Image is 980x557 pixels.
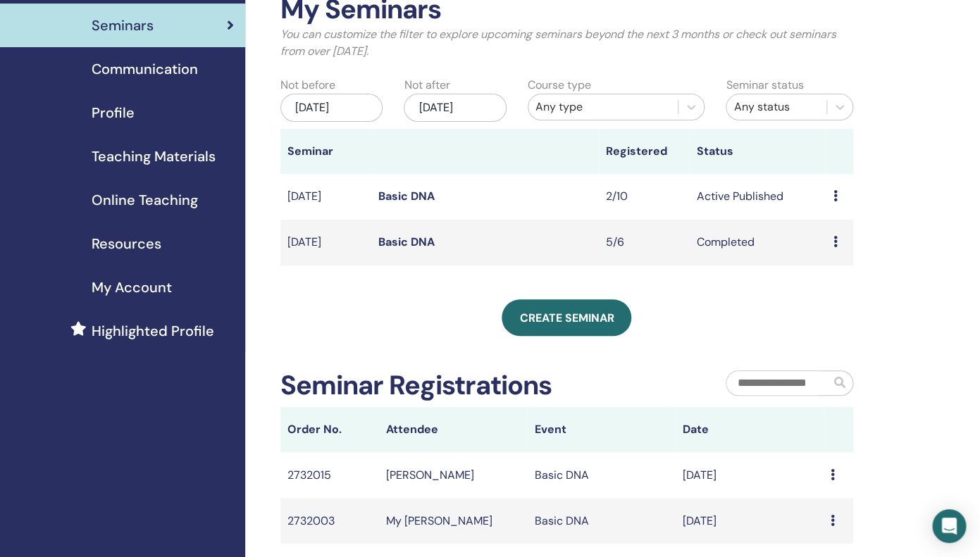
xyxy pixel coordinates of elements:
[502,299,631,336] a: Create seminar
[92,102,135,123] span: Profile
[690,174,826,220] td: Active Published
[280,370,552,402] h2: Seminar Registrations
[519,311,614,325] span: Create seminar
[379,498,527,544] td: My [PERSON_NAME]
[280,94,383,122] div: [DATE]
[280,174,371,220] td: [DATE]
[528,77,591,94] label: Course type
[690,129,826,174] th: Status
[92,189,198,211] span: Online Teaching
[92,320,214,342] span: Highlighted Profile
[690,220,826,265] td: Completed
[527,498,675,544] td: Basic DNA
[676,452,824,498] td: [DATE]
[527,407,675,452] th: Event
[280,452,379,498] td: 2732015
[932,509,966,543] div: Open Intercom Messenger
[535,99,671,115] div: Any type
[404,94,507,122] div: [DATE]
[599,174,690,220] td: 2/10
[726,77,803,94] label: Seminar status
[527,452,675,498] td: Basic DNA
[379,452,527,498] td: [PERSON_NAME]
[280,407,379,452] th: Order No.
[599,129,690,174] th: Registered
[378,234,435,249] a: Basic DNA
[92,233,161,254] span: Resources
[676,407,824,452] th: Date
[676,498,824,544] td: [DATE]
[92,146,216,167] span: Teaching Materials
[404,77,449,94] label: Not after
[280,220,371,265] td: [DATE]
[280,129,371,174] th: Seminar
[280,26,853,60] p: You can customize the filter to explore upcoming seminars beyond the next 3 months or check out s...
[92,58,198,80] span: Communication
[92,15,154,36] span: Seminars
[92,277,172,298] span: My Account
[280,77,335,94] label: Not before
[379,407,527,452] th: Attendee
[378,189,435,204] a: Basic DNA
[280,498,379,544] td: 2732003
[733,99,819,115] div: Any status
[599,220,690,265] td: 5/6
